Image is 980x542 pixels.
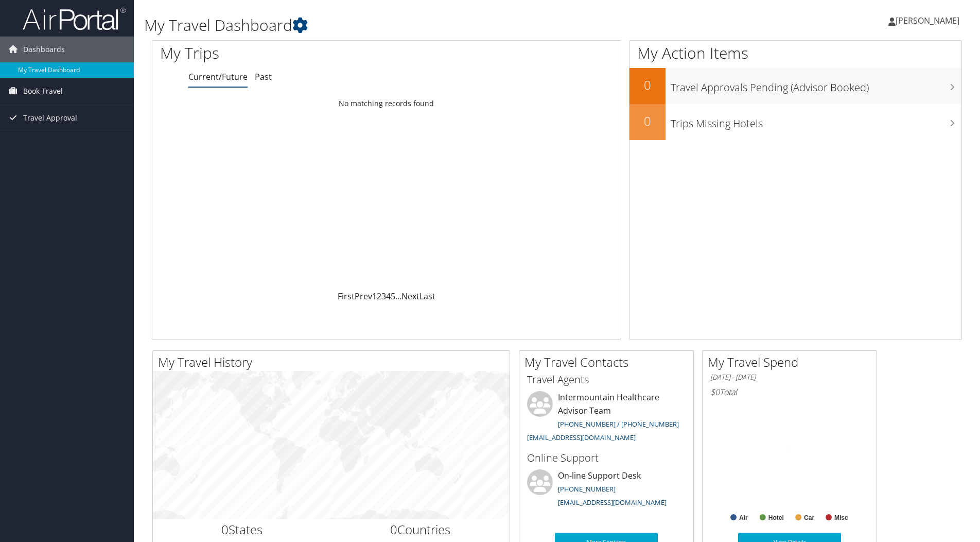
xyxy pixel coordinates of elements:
[23,105,77,131] span: Travel Approval
[527,433,636,442] a: [EMAIL_ADDRESS][DOMAIN_NAME]
[629,42,961,64] h1: My Action Items
[739,514,748,521] text: Air
[804,514,814,521] text: Car
[629,104,961,140] a: 0Trips Missing Hotels
[152,94,621,113] td: No matching records found
[522,391,691,446] li: Intermountain Healthcare Advisor Team
[161,521,324,538] h2: States
[188,71,248,82] a: Current/Future
[158,353,510,371] h2: My Travel History
[23,7,126,31] img: airportal-logo.png
[386,291,391,302] a: 4
[629,76,666,94] h2: 0
[372,291,377,302] a: 1
[160,42,418,64] h1: My Trips
[710,386,869,398] h6: Total
[629,112,666,130] h2: 0
[671,75,961,95] h3: Travel Approvals Pending (Advisor Booked)
[395,291,401,302] span: …
[896,15,959,26] span: [PERSON_NAME]
[401,291,419,302] a: Next
[419,291,435,302] a: Last
[381,291,386,302] a: 3
[558,419,679,429] a: [PHONE_NUMBER] / [PHONE_NUMBER]
[524,353,693,371] h2: My Travel Contacts
[708,353,877,371] h2: My Travel Spend
[558,484,616,494] a: [PHONE_NUMBER]
[558,498,667,507] a: [EMAIL_ADDRESS][DOMAIN_NAME]
[23,78,63,104] span: Book Travel
[671,111,961,131] h3: Trips Missing Hotels
[255,71,272,82] a: Past
[390,521,397,538] span: 0
[391,291,395,302] a: 5
[338,291,355,302] a: First
[355,291,372,302] a: Prev
[522,469,691,512] li: On-line Support Desk
[23,37,65,62] span: Dashboards
[527,451,686,465] h3: Online Support
[888,5,970,36] a: [PERSON_NAME]
[144,14,694,36] h1: My Travel Dashboard
[768,514,784,521] text: Hotel
[629,68,961,104] a: 0Travel Approvals Pending (Advisor Booked)
[221,521,229,538] span: 0
[710,372,869,382] h6: [DATE] - [DATE]
[339,521,502,538] h2: Countries
[710,386,720,398] span: $0
[834,514,848,521] text: Misc
[377,291,381,302] a: 2
[527,372,686,387] h3: Travel Agents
